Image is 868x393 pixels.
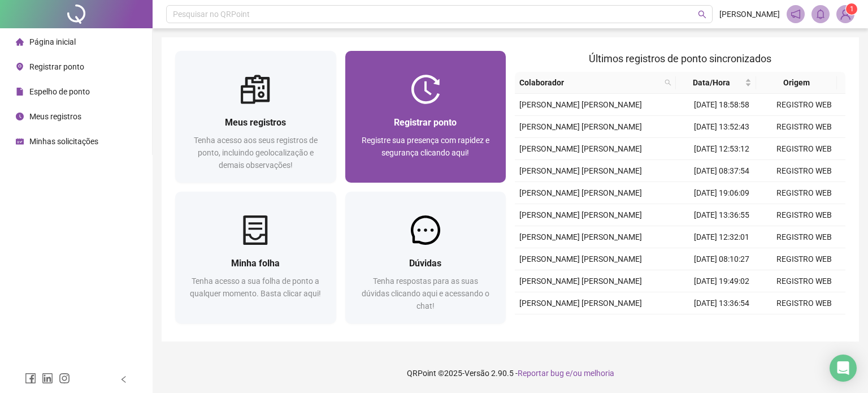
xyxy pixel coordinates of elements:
td: REGISTRO WEB [763,182,845,204]
span: facebook [25,373,36,384]
td: [DATE] 12:53:12 [680,138,763,160]
span: Minhas solicitações [29,137,98,146]
span: Minha folha [231,258,280,269]
span: search [698,10,706,19]
span: Tenha acesso aos seus registros de ponto, incluindo geolocalização e demais observações! [194,136,318,170]
span: [PERSON_NAME] [PERSON_NAME] [519,122,642,131]
span: 1 [850,5,854,13]
td: [DATE] 19:06:09 [680,182,763,204]
span: Espelho de ponto [29,87,90,96]
span: [PERSON_NAME] [PERSON_NAME] [519,166,642,175]
td: [DATE] 12:36:05 [680,314,763,336]
a: DúvidasTenha respostas para as suas dúvidas clicando aqui e acessando o chat! [345,192,506,323]
span: Página inicial [29,37,76,46]
td: REGISTRO WEB [763,314,845,336]
td: [DATE] 12:32:01 [680,226,763,248]
a: Minha folhaTenha acesso a sua folha de ponto a qualquer momento. Basta clicar aqui! [175,192,336,323]
span: Reportar bug e/ou melhoria [518,369,614,378]
span: search [665,79,671,86]
span: instagram [59,373,70,384]
a: Meus registrosTenha acesso aos seus registros de ponto, incluindo geolocalização e demais observa... [175,51,336,183]
td: [DATE] 08:37:54 [680,160,763,182]
span: Data/Hora [680,76,743,89]
td: REGISTRO WEB [763,292,845,314]
span: [PERSON_NAME] [PERSON_NAME] [519,232,642,241]
span: search [662,74,674,91]
td: REGISTRO WEB [763,270,845,292]
span: Meus registros [29,112,81,121]
td: REGISTRO WEB [763,160,845,182]
td: REGISTRO WEB [763,138,845,160]
td: REGISTRO WEB [763,204,845,226]
td: [DATE] 13:36:54 [680,292,763,314]
img: 93266 [837,6,854,23]
span: [PERSON_NAME] [PERSON_NAME] [519,144,642,153]
td: REGISTRO WEB [763,94,845,116]
span: Tenha respostas para as suas dúvidas clicando aqui e acessando o chat! [362,277,489,310]
span: linkedin [42,373,53,384]
span: left [120,375,128,383]
th: Data/Hora [676,72,756,94]
td: [DATE] 08:10:27 [680,248,763,270]
td: REGISTRO WEB [763,226,845,248]
td: REGISTRO WEB [763,116,845,138]
footer: QRPoint © 2025 - 2.90.5 - [153,353,868,393]
span: [PERSON_NAME] [719,8,780,20]
span: [PERSON_NAME] [PERSON_NAME] [519,277,642,286]
span: [PERSON_NAME] [PERSON_NAME] [519,210,642,219]
td: REGISTRO WEB [763,248,845,270]
a: Registrar pontoRegistre sua presença com rapidez e segurança clicando aqui! [345,51,506,183]
span: Registrar ponto [29,62,84,71]
div: Open Intercom Messenger [830,355,857,382]
span: Versão [465,369,489,378]
span: Tenha acesso a sua folha de ponto a qualquer momento. Basta clicar aqui! [190,277,321,298]
span: [PERSON_NAME] [PERSON_NAME] [519,299,642,308]
span: [PERSON_NAME] [PERSON_NAME] [519,100,642,109]
span: clock-circle [16,113,24,120]
span: file [16,88,24,96]
span: Registrar ponto [394,117,457,128]
td: [DATE] 13:36:55 [680,204,763,226]
span: schedule [16,137,24,145]
sup: Atualize o seu contato no menu Meus Dados [846,3,857,15]
td: [DATE] 13:52:43 [680,116,763,138]
span: bell [815,9,826,19]
span: Colaborador [519,76,660,89]
span: Meus registros [225,117,286,128]
td: [DATE] 19:49:02 [680,270,763,292]
span: home [16,38,24,46]
td: [DATE] 18:58:58 [680,94,763,116]
span: Registre sua presença com rapidez e segurança clicando aqui! [362,136,489,157]
span: [PERSON_NAME] [PERSON_NAME] [519,254,642,264]
span: environment [16,63,24,71]
span: [PERSON_NAME] [PERSON_NAME] [519,188,642,197]
span: Últimos registros de ponto sincronizados [589,53,771,64]
span: notification [791,9,801,19]
th: Origem [756,72,836,94]
span: Dúvidas [409,258,441,269]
